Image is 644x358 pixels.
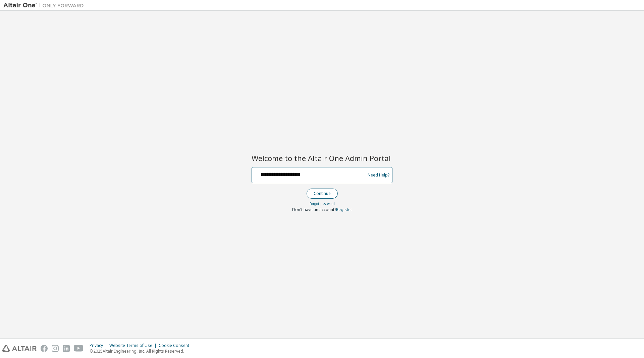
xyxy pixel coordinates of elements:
[90,348,193,354] p: © 2025 Altair Engineering, Inc. All Rights Reserved.
[159,343,193,348] div: Cookie Consent
[252,153,392,163] h2: Welcome to the Altair One Admin Portal
[52,345,59,352] img: instagram.svg
[74,345,84,352] img: youtube.svg
[63,345,70,352] img: linkedin.svg
[3,2,87,9] img: Altair One
[310,201,335,206] a: Forgot password
[336,207,352,212] a: Register
[292,207,336,212] span: Don't have an account?
[2,345,37,352] img: altair_logo.svg
[90,343,109,348] div: Privacy
[41,345,48,352] img: facebook.svg
[109,343,159,348] div: Website Terms of Use
[307,189,338,199] button: Continue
